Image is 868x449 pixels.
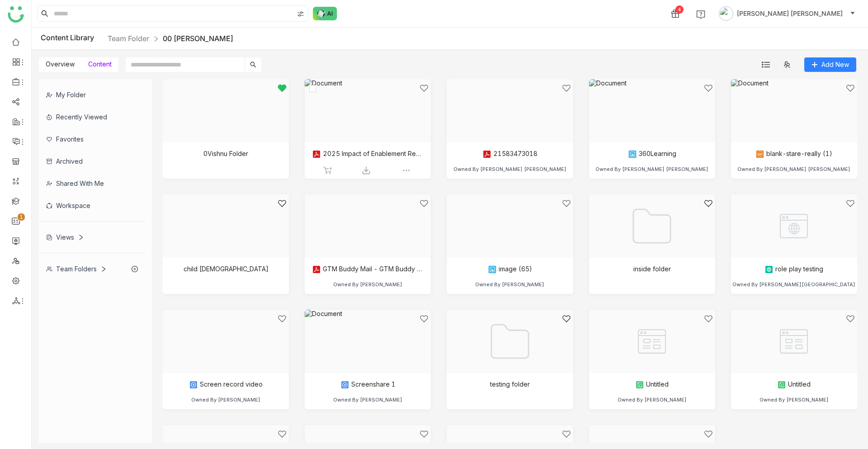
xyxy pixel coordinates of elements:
[759,397,829,403] div: Owned By [PERSON_NAME]
[595,166,708,172] div: Owned By [PERSON_NAME] [PERSON_NAME]
[340,380,396,389] div: Screenshare 1
[323,166,332,175] img: add_to_share_grey.svg
[490,380,530,388] div: testing folder
[8,6,24,23] img: logo
[589,79,715,142] img: Document
[189,380,198,389] img: mp4.svg
[39,194,145,217] div: Workspace
[305,310,431,373] img: Document
[482,150,491,159] img: pdf.svg
[163,222,289,230] img: Folder
[297,10,304,18] img: search-type.svg
[313,7,337,20] img: ask-buddy-normal.svg
[39,84,145,106] div: My Folder
[628,150,676,159] div: 360Learning
[19,213,23,222] p: 1
[18,213,25,221] nz-badge-sup: 1
[163,34,233,43] a: 00 [PERSON_NAME]
[589,310,715,373] img: Paper
[305,79,431,142] img: Document
[39,172,145,194] div: Shared with me
[333,281,402,288] div: Owned By [PERSON_NAME]
[46,265,107,273] div: Team Folders
[755,150,832,159] div: blank-stare-really (1)
[191,397,260,403] div: Owned By [PERSON_NAME]
[675,5,684,14] div: 4
[39,106,145,128] div: Recently Viewed
[696,10,705,19] img: help.svg
[764,265,823,274] div: role play testing
[39,128,145,150] div: Favorites
[732,281,855,288] div: Owned By [PERSON_NAME][GEOGRAPHIC_DATA]
[737,166,850,172] div: Owned By [PERSON_NAME] [PERSON_NAME]
[629,203,675,249] img: Folder
[163,107,289,115] img: Folder
[184,265,269,273] div: child [DEMOGRAPHIC_DATA]
[618,397,687,403] div: Owned By [PERSON_NAME]
[340,380,349,389] img: mp4.svg
[635,380,669,389] div: Untitled
[108,34,149,43] a: Team Folder
[731,79,857,142] img: Document
[163,310,289,373] img: Document
[46,60,75,68] span: Overview
[305,194,431,258] img: Document
[39,150,145,172] div: Archived
[447,194,573,258] img: Document
[764,265,774,274] img: article.svg
[777,380,811,389] div: Untitled
[475,281,544,288] div: Owned By [PERSON_NAME]
[628,150,637,159] img: png.svg
[312,265,424,274] div: GTM Buddy Mail - GTM Buddy People Research & Account Map – Summary Report.pdf
[821,60,849,70] span: Add New
[719,6,733,21] img: avatar
[633,265,671,273] div: inside folder
[717,6,857,21] button: [PERSON_NAME] [PERSON_NAME]
[804,57,856,72] button: Add New
[312,265,321,274] img: pdf.svg
[189,380,263,389] div: Screen record video
[46,233,84,241] div: Views
[488,265,532,274] div: image (65)
[402,166,411,175] img: more-options.svg
[635,380,644,389] img: paper.svg
[362,166,371,175] img: download.svg
[88,60,112,68] span: Content
[737,9,843,19] span: [PERSON_NAME] [PERSON_NAME]
[453,166,566,172] div: Owned By [PERSON_NAME] [PERSON_NAME]
[482,150,538,159] div: 21583473018
[487,319,533,364] img: Folder
[762,61,770,69] img: list.svg
[447,79,573,142] img: Document
[488,265,497,274] img: png.svg
[41,33,233,44] div: Content Library
[731,310,857,373] img: Paper
[203,150,248,157] div: 0Vishnu Folder
[777,380,786,389] img: paper.svg
[333,397,402,403] div: Owned By [PERSON_NAME]
[755,150,764,159] img: gif.svg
